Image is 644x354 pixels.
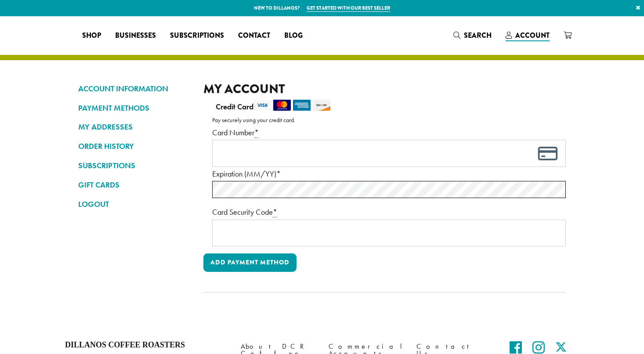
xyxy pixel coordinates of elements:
[82,30,101,41] span: Shop
[212,167,566,181] label: Expiration (MM/YY)
[78,177,190,192] a: GIFT CARDS
[515,30,550,40] span: Account
[216,100,559,114] label: Credit Card
[217,224,540,242] iframe: secure payment field
[307,4,390,12] a: Get started with our best seller
[212,114,566,126] p: Pay securely using your credit card.
[273,100,291,111] img: mastercard
[293,100,311,111] img: amex
[170,30,224,41] span: Subscriptions
[78,101,190,116] a: PAYMENT METHODS
[273,207,277,217] abbr: required
[115,30,156,41] span: Businesses
[78,81,190,96] a: ACCOUNT INFORMATION
[313,100,330,111] img: discover
[464,30,492,40] span: Search
[212,126,566,140] label: Card Number
[254,127,259,138] abbr: required
[217,145,540,162] iframe: secure payment field
[203,253,297,272] button: Add payment method
[253,100,271,111] img: visa
[212,126,566,246] fieldset: Payment Info
[238,30,270,41] span: Contact
[78,139,190,154] a: ORDER HISTORY
[78,81,190,306] nav: Account pages
[446,28,499,43] a: Search
[65,340,228,350] h4: Dillanos Coffee Roasters
[78,197,190,212] a: LOGOUT
[284,30,303,41] span: Blog
[78,158,190,173] a: SUBSCRIPTIONS
[203,81,566,97] h2: My account
[78,119,190,134] a: MY ADDRESSES
[75,29,108,43] a: Shop
[212,205,566,219] label: Card Security Code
